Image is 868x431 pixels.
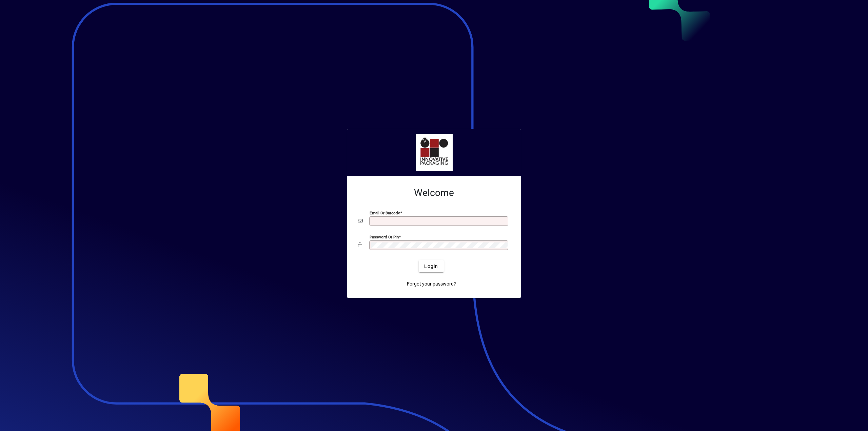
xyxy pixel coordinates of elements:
[404,278,459,290] a: Forgot your password?
[407,280,456,288] span: Forgot your password?
[419,260,443,272] button: Login
[358,187,510,199] h2: Welcome
[370,211,400,215] mat-label: Email or Barcode
[370,235,399,239] mat-label: Password or Pin
[424,263,438,270] span: Login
